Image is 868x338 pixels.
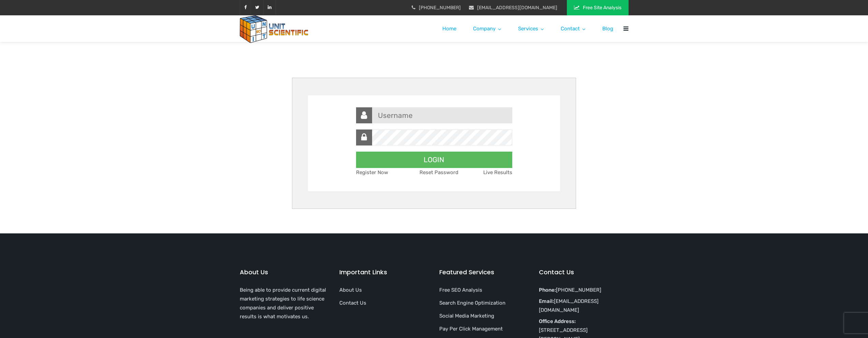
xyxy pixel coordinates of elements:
[539,287,556,293] strong: Phone:
[412,3,461,12] li: [PHONE_NUMBER]
[439,326,503,332] a: Pay Per Click Management
[339,287,362,293] a: About Us
[539,298,554,304] strong: Email:
[439,313,494,319] a: Social Media Marketing
[439,267,529,277] h5: Featured Services
[339,300,366,306] a: Contact Us
[539,286,629,294] p: [PHONE_NUMBER]
[356,169,388,175] a: Register Now
[469,3,557,12] li: [EMAIL_ADDRESS][DOMAIN_NAME]
[539,318,576,324] strong: Office Address:
[356,107,512,123] input: Username
[518,15,544,42] a: Services
[561,15,586,42] a: Contact
[439,287,482,293] a: Free SEO Analysis
[442,15,456,42] a: Home
[539,267,629,277] h5: Contact Us
[339,267,429,277] h5: Important Links
[439,300,505,306] a: Search Engine Optimization
[240,286,329,321] p: Being able to provide current digital marketing strategies to life science companies and deliver ...
[602,15,613,42] a: Blog
[539,297,629,314] p: [EMAIL_ADDRESS][DOMAIN_NAME]
[356,152,512,168] input: LOGIN
[420,169,458,175] a: Reset Password
[240,267,329,277] h5: About Us
[483,169,512,175] a: Live Results
[473,15,501,42] a: Company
